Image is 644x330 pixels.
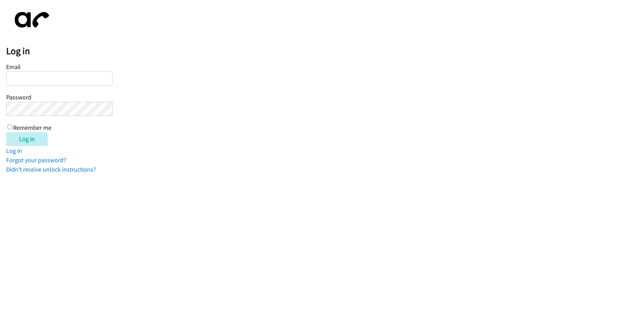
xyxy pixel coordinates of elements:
[6,63,21,71] label: Email
[6,93,31,101] label: Password
[6,132,48,146] input: Log in
[13,124,51,132] label: Remember me
[6,156,66,164] a: Forgot your password?
[6,165,96,173] a: Didn't receive unlock instructions?
[6,6,55,33] img: aphone-8a226864a2ddd6a5e75d1ebefc011f4aa8f32683c2d82f3fb0802fe031f96514.svg
[6,147,22,155] a: Log in
[6,45,644,57] h2: Log in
